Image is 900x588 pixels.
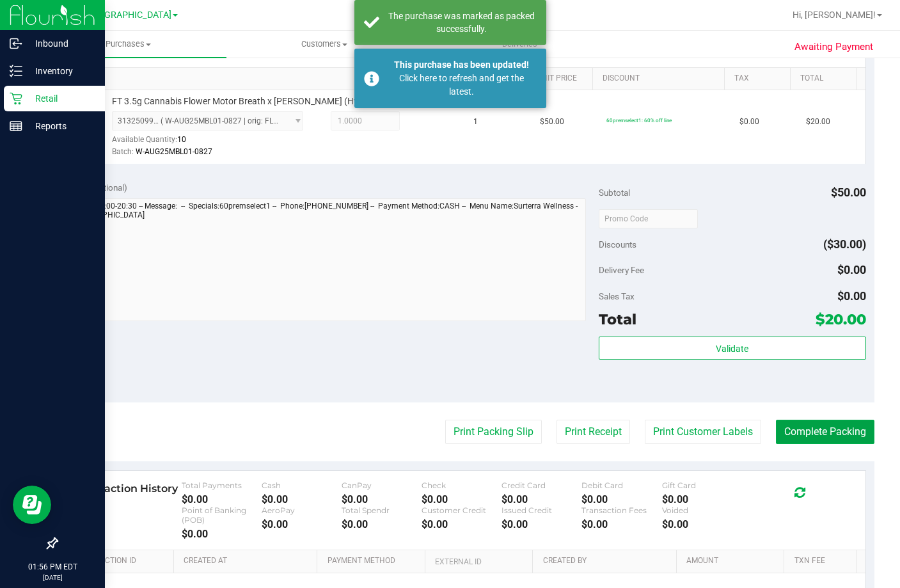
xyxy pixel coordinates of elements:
div: Gift Card [662,481,742,490]
div: Issued Credit [501,505,581,515]
button: Complete Packing [776,420,874,444]
span: $50.00 [540,116,564,128]
p: Inbound [22,36,99,51]
div: $0.00 [422,493,501,505]
span: W-AUG25MBL01-0827 [136,147,212,156]
span: Subtotal [599,187,630,198]
inline-svg: Inbound [10,37,22,50]
a: Created At [184,556,312,566]
span: $0.00 [739,116,759,128]
div: $0.00 [662,493,742,505]
span: 10 [177,135,186,144]
span: $0.00 [837,289,866,303]
span: $20.00 [806,116,830,128]
iframe: Resource center [13,486,51,524]
span: Purchases [31,38,226,50]
div: Available Quantity: [112,131,314,155]
div: $0.00 [262,493,342,505]
span: Customers [227,38,422,50]
span: FT 3.5g Cannabis Flower Motor Breath x [PERSON_NAME] (Hybrid) [112,95,377,107]
div: $0.00 [422,518,501,530]
div: $0.00 [342,493,422,505]
div: Click here to refresh and get the latest. [386,72,537,99]
button: Validate [599,337,865,360]
inline-svg: Inventory [10,65,22,77]
div: $0.00 [581,493,661,505]
inline-svg: Reports [10,120,22,132]
div: Check [422,481,501,490]
a: Purchases [31,31,226,58]
span: Discounts [599,233,636,256]
div: AeroPay [262,505,342,515]
a: Unit Price [537,74,587,84]
span: Awaiting Payment [794,40,873,54]
span: Validate [716,344,748,354]
div: Point of Banking (POB) [182,505,262,525]
div: $0.00 [342,518,422,530]
a: Txn Fee [794,556,851,566]
span: $50.00 [831,186,866,199]
span: 1 [473,116,478,128]
a: Total [800,74,851,84]
a: Transaction ID [75,556,169,566]
div: $0.00 [182,528,262,540]
div: $0.00 [501,518,581,530]
div: $0.00 [182,493,262,505]
a: Discount [603,74,719,84]
a: Customers [226,31,422,58]
div: Debit Card [581,481,661,490]
inline-svg: Retail [10,92,22,105]
p: 01:56 PM EDT [6,561,99,573]
p: Reports [22,118,99,134]
span: $20.00 [816,310,866,328]
span: 60premselect1: 60% off line [606,117,672,123]
a: SKU [75,74,456,84]
div: $0.00 [262,518,342,530]
div: Voided [662,505,742,515]
span: [GEOGRAPHIC_DATA] [84,10,171,20]
p: [DATE] [6,573,99,582]
button: Print Customer Labels [645,420,761,444]
div: Credit Card [501,481,581,490]
span: ($30.00) [823,237,866,251]
div: Total Payments [182,481,262,490]
input: Promo Code [599,209,698,228]
th: External ID [425,550,532,573]
span: Sales Tax [599,291,635,301]
div: The purchase was marked as packed successfully. [386,10,537,35]
a: Payment Method [328,556,420,566]
div: $0.00 [501,493,581,505]
div: Cash [262,481,342,490]
div: $0.00 [662,518,742,530]
a: Amount [686,556,779,566]
span: Batch: [112,147,134,156]
p: Retail [22,91,99,106]
span: Delivery Fee [599,265,644,275]
a: Created By [543,556,672,566]
span: Hi, [PERSON_NAME]! [793,10,876,20]
button: Print Packing Slip [445,420,542,444]
button: Print Receipt [557,420,630,444]
div: $0.00 [581,518,661,530]
div: Total Spendr [342,505,422,515]
div: Transaction Fees [581,505,661,515]
a: Tax [734,74,785,84]
span: Total [599,310,636,328]
div: This purchase has been updated! [386,58,537,72]
div: CanPay [342,481,422,490]
p: Inventory [22,63,99,79]
div: Customer Credit [422,505,501,515]
span: $0.00 [837,263,866,276]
